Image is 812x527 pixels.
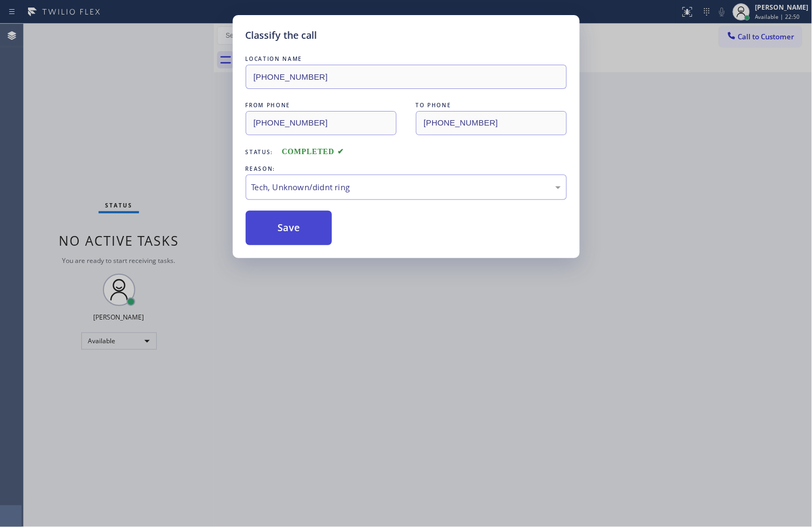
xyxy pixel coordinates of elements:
[246,100,397,111] div: FROM PHONE
[246,111,397,135] input: From phone
[246,28,317,43] h5: Classify the call
[416,100,567,111] div: TO PHONE
[246,163,567,175] div: REASON:
[416,111,567,135] input: To phone
[246,148,274,156] span: Status:
[246,211,332,245] button: Save
[282,148,344,156] span: COMPLETED
[246,53,567,65] div: LOCATION NAME
[252,181,561,193] div: Tech, Unknown/didnt ring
